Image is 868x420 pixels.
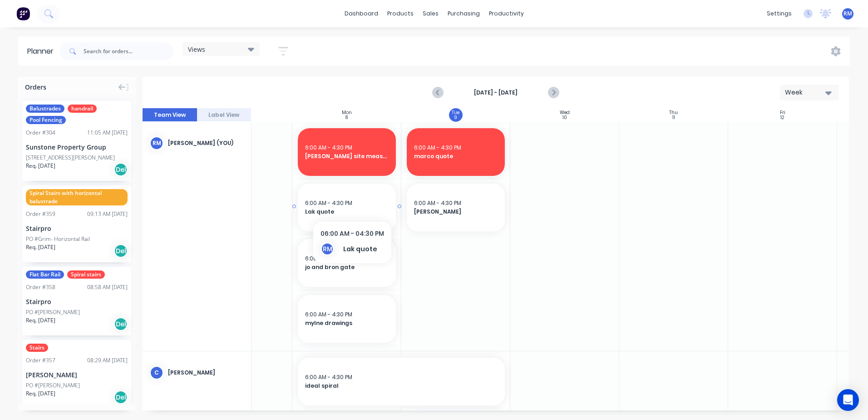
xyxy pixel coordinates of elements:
[26,356,55,365] div: Order # 357
[780,85,839,100] button: Week
[560,110,570,115] div: Wed
[114,317,128,331] div: Del
[414,208,498,216] span: [PERSON_NAME]
[168,369,244,377] div: [PERSON_NAME]
[843,10,852,18] span: RM
[26,283,55,291] div: Order # 358
[345,115,348,120] div: 8
[26,189,128,205] span: Spiral Stairs with horizontal balustrade
[25,82,46,92] span: Orders
[114,163,128,176] div: Del
[87,283,128,291] div: 08:58 AM [DATE]
[114,244,128,258] div: Del
[305,310,352,318] span: 6:00 AM - 4:30 PM
[26,142,128,152] div: Sunstone Property Group
[450,89,541,97] strong: [DATE] - [DATE]
[484,7,528,20] div: productivity
[143,108,197,122] button: Team View
[762,7,796,20] div: settings
[27,46,58,57] div: Planner
[305,319,389,327] span: mylne drawings
[443,7,484,20] div: purchasing
[26,129,55,137] div: Order # 304
[454,115,457,120] div: 9
[305,144,352,151] span: 6:00 AM - 4:30 PM
[414,144,461,151] span: 6:00 AM - 4:30 PM
[26,116,66,124] span: Pool Fencing
[305,208,389,216] span: Lak quote
[305,263,389,271] span: jo and bron gate
[780,110,785,115] div: Fri
[669,110,678,115] div: Thu
[26,235,90,243] div: PO #Grim- Horizontal Rail
[305,199,352,207] span: 6:00 AM - 4:30 PM
[26,105,64,113] span: Balustrades
[562,115,567,120] div: 10
[26,210,55,218] div: Order # 359
[68,105,97,113] span: handrail
[26,297,128,306] div: Stairpro
[26,316,55,325] span: Req. [DATE]
[785,88,827,97] div: Week
[26,243,55,251] span: Req. [DATE]
[414,152,498,160] span: marco quote
[383,7,418,20] div: products
[305,152,389,160] span: [PERSON_NAME] site measure
[188,45,205,54] span: Views
[87,210,128,218] div: 09:13 AM [DATE]
[418,7,443,20] div: sales
[150,136,163,150] div: RM
[452,110,459,115] div: Tue
[26,162,55,170] span: Req. [DATE]
[340,7,383,20] a: dashboard
[197,108,252,122] button: Label View
[837,389,859,411] div: Open Intercom Messenger
[26,370,128,380] div: [PERSON_NAME]
[67,270,105,279] span: Spiral stairs
[114,390,128,404] div: Del
[26,224,128,233] div: Stairpro
[84,42,173,60] input: Search for orders...
[26,308,80,316] div: PO #[PERSON_NAME]
[26,344,48,352] span: Stairs
[26,154,115,162] div: [STREET_ADDRESS][PERSON_NAME]
[16,7,30,20] img: Factory
[150,366,163,380] div: C
[780,115,784,120] div: 12
[168,139,244,147] div: [PERSON_NAME] (You)
[305,255,352,262] span: 6:00 AM - 4:30 PM
[87,129,128,137] div: 11:05 AM [DATE]
[26,390,55,398] span: Req. [DATE]
[342,110,352,115] div: Mon
[414,199,461,207] span: 6:00 AM - 4:30 PM
[672,115,675,120] div: 11
[26,270,64,279] span: Flat Bar Rail
[87,356,128,365] div: 08:29 AM [DATE]
[26,381,80,390] div: PO #[PERSON_NAME]
[305,373,352,381] span: 6:00 AM - 4:30 PM
[305,382,498,390] span: ideal spiral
